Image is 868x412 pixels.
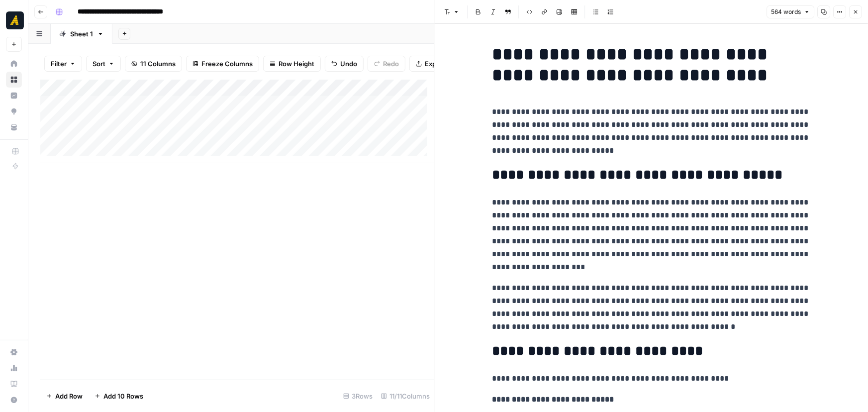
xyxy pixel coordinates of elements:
span: 11 Columns [140,59,176,69]
span: Freeze Columns [201,59,253,69]
span: Add 10 Rows [103,391,143,401]
img: Marketers in Demand Logo [6,11,24,29]
span: Redo [383,59,399,69]
button: Row Height [263,56,321,72]
button: Export CSV [409,56,467,72]
button: Add 10 Rows [89,388,149,404]
div: Sheet 1 [70,29,93,39]
a: Opportunities [6,103,22,119]
a: Sheet 1 [51,24,112,44]
span: Export CSV [425,59,460,69]
button: Freeze Columns [186,56,259,72]
a: Home [6,56,22,72]
button: Help + Support [6,392,22,408]
a: Usage [6,360,22,376]
span: Filter [51,59,67,69]
div: 11/11 Columns [377,388,434,404]
span: 564 words [771,7,801,16]
button: Add Row [40,388,89,404]
span: Row Height [279,59,314,69]
button: Filter [44,56,82,72]
span: Undo [340,59,357,69]
a: Your Data [6,119,22,135]
span: Add Row [55,391,83,401]
span: Sort [93,59,105,69]
a: Learning Hub [6,376,22,392]
a: Settings [6,344,22,360]
button: Workspace: Marketers in Demand [6,8,22,33]
button: 11 Columns [125,56,182,72]
a: Browse [6,72,22,88]
a: Insights [6,88,22,103]
button: Undo [325,56,364,72]
div: 3 Rows [339,388,377,404]
button: Redo [368,56,405,72]
button: Sort [86,56,121,72]
button: 564 words [767,5,814,18]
